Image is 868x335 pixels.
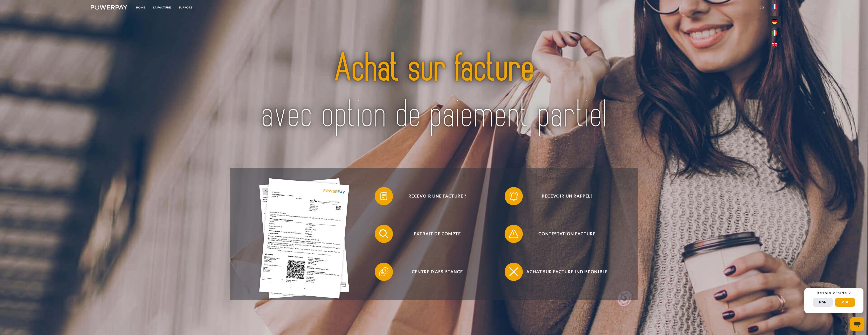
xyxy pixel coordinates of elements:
img: qb_search.svg [378,228,390,240]
button: Oui [835,298,855,307]
img: single_invoice_powerpay_fr.jpg [259,178,349,299]
img: qb_warning.svg [508,228,519,240]
img: qb_bill.svg [378,190,390,202]
button: Contestation Facture [505,225,623,243]
div: Schnellhilfe [804,288,863,313]
img: qb_bell.svg [508,190,519,202]
iframe: Bouton de lancement de la fenêtre de messagerie [850,317,864,331]
button: Non [813,298,833,307]
h3: Besoin d’aide ? [807,291,861,295]
img: qb_close.svg [508,266,519,277]
span: Extrait de compte [382,225,493,243]
img: de [772,19,777,24]
span: Centre d'assistance [382,263,493,281]
img: en [772,42,777,47]
span: Contestation Facture [511,225,623,243]
span: Achat sur facture indisponible [511,263,623,281]
img: fr [772,4,777,9]
a: Support [175,3,196,12]
img: qb_help.svg [378,266,390,277]
button: Extrait de compte [375,225,493,243]
span: Recevoir un rappel? [511,187,623,205]
button: Centre d'assistance [375,263,493,281]
button: Achat sur facture indisponible [505,263,623,281]
img: title-powerpay_fr.svg [254,33,614,151]
button: Recevoir une facture ? [375,187,493,205]
img: logo-powerpay-white.svg [91,5,127,10]
a: LA FACTURE [149,3,175,12]
img: it [772,30,777,36]
a: Home [132,3,149,12]
span: Recevoir une facture ? [382,187,493,205]
a: CG [756,3,768,12]
button: Recevoir un rappel? [505,187,623,205]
